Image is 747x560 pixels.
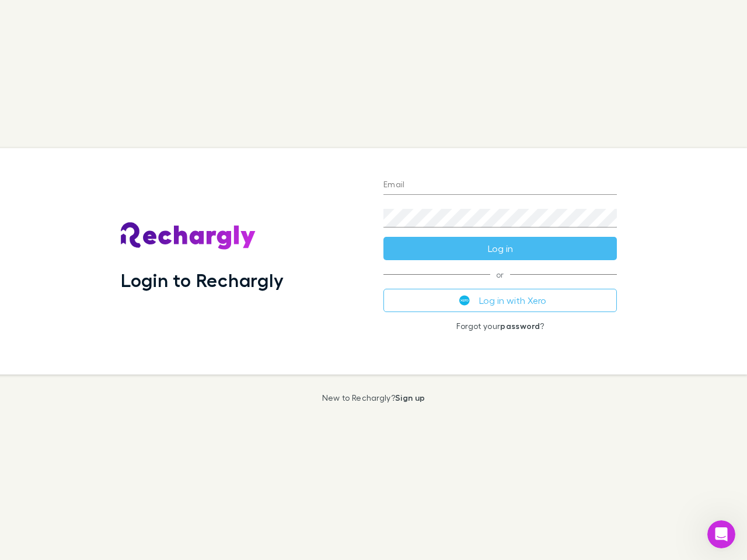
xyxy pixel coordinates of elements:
button: Log in with Xero [383,289,617,312]
button: Log in [383,237,617,260]
a: Sign up [395,393,425,402]
iframe: Intercom live chat [707,520,735,548]
a: password [500,321,540,331]
p: Forgot your ? [383,321,617,331]
span: or [383,274,617,275]
p: New to Rechargly? [322,393,425,402]
h1: Login to Rechargly [121,269,284,291]
img: Xero's logo [459,295,470,306]
img: Rechargly's Logo [121,222,256,250]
